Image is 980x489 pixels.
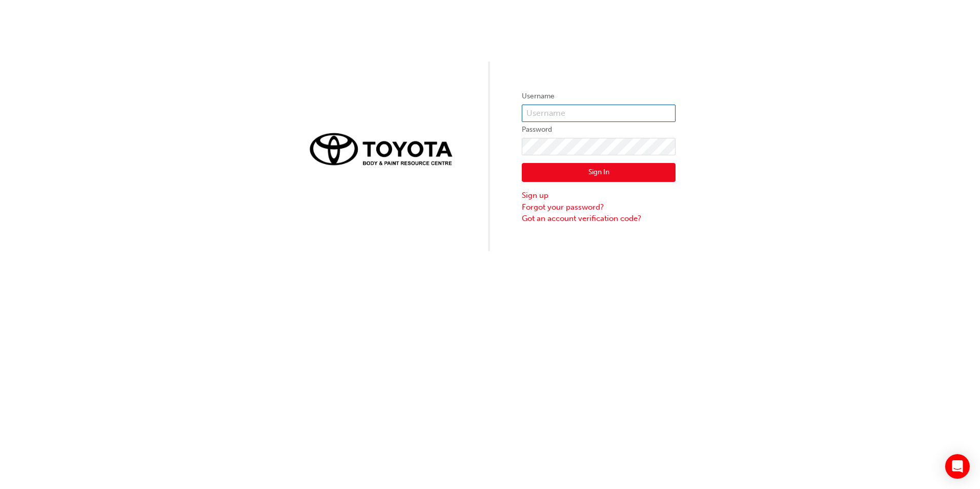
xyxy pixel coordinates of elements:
a: Forgot your password? [522,201,676,213]
a: Sign up [522,190,676,201]
label: Username [522,90,676,103]
button: Sign In [522,163,676,182]
label: Password [522,124,676,136]
img: Trak [304,127,458,170]
input: Username [522,105,676,122]
div: Open Intercom Messenger [945,454,970,479]
a: Got an account verification code? [522,213,676,225]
